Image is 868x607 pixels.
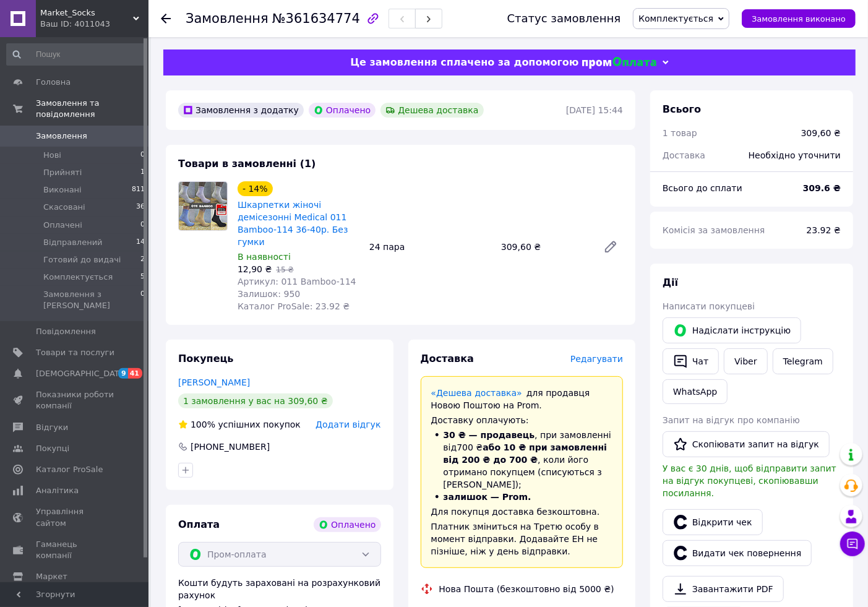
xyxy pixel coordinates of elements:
[36,131,87,142] span: Замовлення
[742,9,856,28] button: Замовлення виконано
[36,422,68,433] span: Відгуки
[36,464,103,475] span: Каталог ProSale
[128,368,142,379] span: 41
[140,220,145,231] span: 0
[663,463,836,498] span: У вас є 30 днів, щоб відправити запит на відгук покупцеві, скопіювавши посилання.
[507,12,621,25] div: Статус замовлення
[238,200,348,247] a: Шкарпетки жіночі демісезонні Medical 011 Bamboo-114 36-40р. Без гумки
[140,150,145,161] span: 0
[136,237,145,248] span: 14
[161,12,171,25] div: Повернутися назад
[179,182,227,230] img: Шкарпетки жіночі демісезонні Medical 011 Bamboo-114 36-40р. Без гумки
[36,539,114,561] span: Гаманець компанії
[43,237,103,248] span: Відправлений
[663,103,701,115] span: Всього
[40,7,133,19] span: Market_Socks
[272,11,360,26] span: №361634774
[663,317,801,343] button: Надіслати інструкцію
[807,225,841,235] span: 23.92 ₴
[178,158,316,170] span: Товари в замовленні (1)
[40,19,148,30] div: Ваш ID: 4011043
[36,77,71,88] span: Головна
[132,184,145,196] span: 811
[36,485,79,496] span: Аналітика
[663,348,719,374] button: Чат
[191,420,215,429] span: 100%
[431,414,613,426] div: Доставку оплачують:
[309,103,376,118] div: Оплачено
[801,127,841,139] div: 309,60 ₴
[803,183,841,193] b: 309.6 ₴
[276,265,293,274] span: 15 ₴
[663,225,765,235] span: Комісія за замовлення
[36,98,148,120] span: Замовлення та повідомлення
[36,571,67,582] span: Маркет
[43,184,82,196] span: Виконані
[638,14,713,24] span: Комплектується
[238,289,300,299] span: Залишок: 950
[663,379,728,404] a: WhatsApp
[741,142,848,169] div: Необхідно уточнити
[36,368,127,379] span: [DEMOGRAPHIC_DATA]
[582,57,656,69] img: evopay logo
[43,150,61,161] span: Нові
[724,348,767,374] a: Viber
[444,492,531,502] span: залишок — Prom.
[431,387,613,411] div: для продавця Новою Поштою на Prom.
[238,264,272,274] span: 12,90 ₴
[380,103,483,118] div: Дешева доставка
[238,277,356,286] span: Артикул: 011 Bamboo-114
[136,202,145,213] span: 36
[663,128,697,138] span: 1 товар
[566,105,623,115] time: [DATE] 15:44
[840,532,865,556] button: Чат з покупцем
[178,418,301,431] div: успішних покупок
[314,517,380,532] div: Оплачено
[178,353,234,364] span: Покупець
[431,520,613,557] div: Платник зміниться на Третю особу в момент відправки. Додавайте ЕН не пізніше, ніж у день відправки.
[436,583,617,595] div: Нова Пошта (безкоштовно від 5000 ₴)
[178,394,333,408] div: 1 замовлення у вас на 309,60 ₴
[140,272,145,283] span: 5
[186,11,269,26] span: Замовлення
[431,388,522,398] a: «Дешева доставка»
[43,254,121,265] span: Готовий до видачі
[496,238,593,256] div: 309,60 ₴
[140,167,145,178] span: 1
[43,202,85,213] span: Скасовані
[118,368,128,379] span: 9
[421,353,475,364] span: Доставка
[773,348,833,374] a: Telegram
[238,181,273,196] div: - 14%
[663,540,812,566] button: Видати чек повернення
[36,443,69,454] span: Покупці
[43,272,113,283] span: Комплектується
[364,238,496,256] div: 24 пара
[36,326,96,337] span: Повідомлення
[36,506,114,528] span: Управління сайтом
[189,441,271,453] div: [PHONE_NUMBER]
[43,289,140,311] span: Замовлення з [PERSON_NAME]
[178,519,220,530] span: Оплата
[36,389,114,411] span: Показники роботи компанії
[444,430,535,440] span: 30 ₴ — продавець
[350,56,578,68] span: Це замовлення сплачено за допомогою
[444,442,608,465] span: або 10 ₴ при замовленні від 200 ₴ до 700 ₴
[178,377,250,387] a: [PERSON_NAME]
[598,235,623,259] a: Редагувати
[663,301,755,311] span: Написати покупцеві
[663,150,705,160] span: Доставка
[43,220,82,231] span: Оплачені
[140,254,145,265] span: 2
[663,509,763,535] a: Відкрити чек
[663,277,678,288] span: Дії
[663,576,784,602] a: Завантажити PDF
[238,252,291,262] span: В наявності
[238,301,350,311] span: Каталог ProSale: 23.92 ₴
[431,506,613,518] div: Для покупця доставка безкоштовна.
[316,420,380,429] span: Додати відгук
[140,289,145,311] span: 0
[663,183,742,193] span: Всього до сплати
[570,354,623,364] span: Редагувати
[6,43,146,66] input: Пошук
